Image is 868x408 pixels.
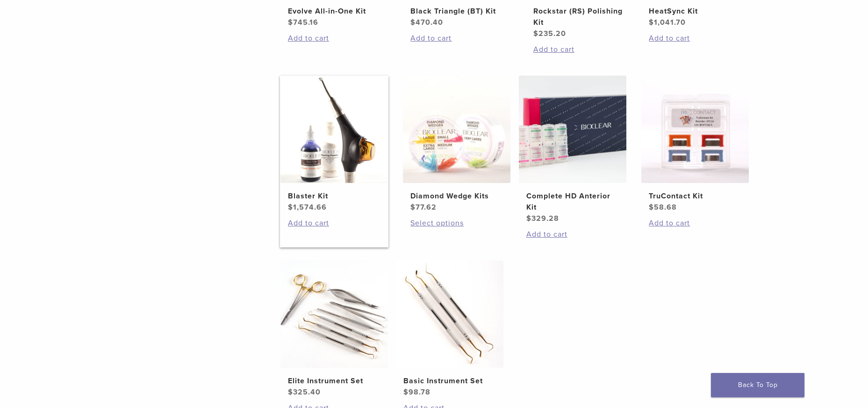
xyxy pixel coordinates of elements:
[288,6,380,17] h2: Evolve All-in-One Kit
[395,260,504,398] a: Basic Instrument SetBasic Instrument Set $98.78
[402,76,511,213] a: Diamond Wedge KitsDiamond Wedge Kits $77.62
[533,29,566,38] bdi: 235.20
[280,260,388,368] img: Elite Instrument Set
[403,375,496,387] h2: Basic Instrument Set
[641,76,749,183] img: TruContact Kit
[410,18,443,27] bdi: 470.40
[288,18,318,27] bdi: 745.16
[649,203,677,212] bdi: 58.68
[280,76,388,183] img: Blaster Kit
[403,387,409,397] span: $
[526,214,559,223] bdi: 329.28
[288,387,321,397] bdi: 325.40
[533,44,626,55] a: Add to cart: “Rockstar (RS) Polishing Kit”
[649,33,741,44] a: Add to cart: “HeatSync Kit”
[280,76,389,213] a: Blaster KitBlaster Kit $1,574.66
[280,260,389,398] a: Elite Instrument SetElite Instrument Set $325.40
[410,218,503,229] a: Select options for “Diamond Wedge Kits”
[288,203,293,212] span: $
[641,76,750,213] a: TruContact KitTruContact Kit $58.68
[288,18,293,27] span: $
[649,6,741,17] h2: HeatSync Kit
[649,203,654,212] span: $
[649,18,654,27] span: $
[288,33,380,44] a: Add to cart: “Evolve All-in-One Kit”
[711,373,804,397] a: Back To Top
[288,203,327,212] bdi: 1,574.66
[649,190,741,202] h2: TruContact Kit
[403,76,510,183] img: Diamond Wedge Kits
[396,260,503,368] img: Basic Instrument Set
[288,190,380,202] h2: Blaster Kit
[288,387,293,397] span: $
[410,203,416,212] span: $
[288,218,380,229] a: Add to cart: “Blaster Kit”
[403,387,430,397] bdi: 98.78
[519,76,626,183] img: Complete HD Anterior Kit
[649,18,686,27] bdi: 1,041.70
[533,6,626,28] h2: Rockstar (RS) Polishing Kit
[649,218,741,229] a: Add to cart: “TruContact Kit”
[526,214,531,223] span: $
[526,190,619,213] h2: Complete HD Anterior Kit
[410,6,503,17] h2: Black Triangle (BT) Kit
[410,18,416,27] span: $
[288,375,380,387] h2: Elite Instrument Set
[533,29,538,38] span: $
[518,76,627,224] a: Complete HD Anterior KitComplete HD Anterior Kit $329.28
[410,203,437,212] bdi: 77.62
[410,190,503,202] h2: Diamond Wedge Kits
[526,229,619,240] a: Add to cart: “Complete HD Anterior Kit”
[410,33,503,44] a: Add to cart: “Black Triangle (BT) Kit”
